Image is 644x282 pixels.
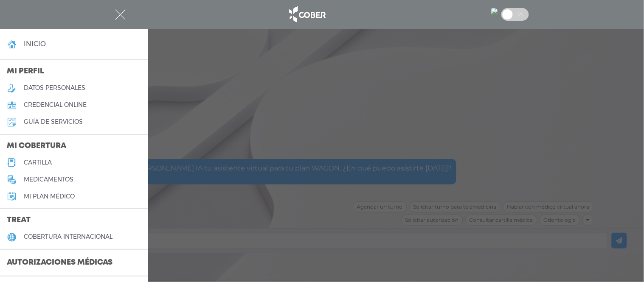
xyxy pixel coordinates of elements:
[24,193,75,200] h5: Mi plan médico
[24,84,85,92] h5: datos personales
[24,40,46,48] h4: inicio
[491,8,498,15] img: 24613
[24,159,52,166] h5: cartilla
[24,233,112,240] h5: cobertura internacional
[115,9,126,20] img: Cober_menu-close-white.svg
[284,4,329,25] img: logo_cober_home-white.png
[24,118,83,126] h5: guía de servicios
[24,176,73,183] h5: medicamentos
[24,101,87,109] h5: credencial online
